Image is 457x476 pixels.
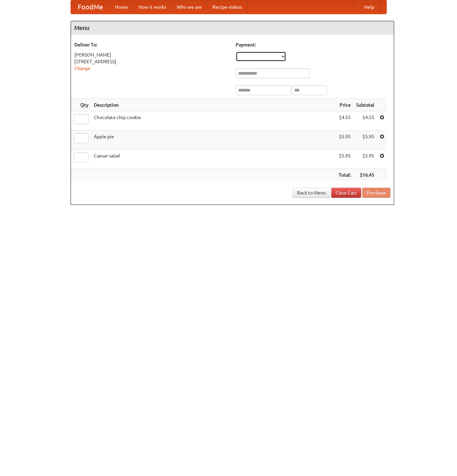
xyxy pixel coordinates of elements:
a: Who we are [172,0,207,14]
a: Help [359,0,380,14]
td: $5.95 [336,150,353,169]
th: Total: [336,169,353,181]
td: $4.55 [336,111,353,131]
a: Back to Menu [293,188,330,198]
td: $5.95 [353,150,377,169]
td: $5.95 [336,131,353,150]
a: Home [110,0,133,14]
a: How it works [133,0,172,14]
td: Apple pie [91,131,336,150]
div: [PERSON_NAME] [74,51,229,58]
td: Caesar salad [91,150,336,169]
th: Price [336,99,353,111]
a: Recipe videos [207,0,247,14]
h5: Payment: [236,41,390,48]
a: FoodMe [71,0,110,14]
div: [STREET_ADDRESS] [74,58,229,65]
th: $16.45 [353,169,377,181]
th: Subtotal [353,99,377,111]
h4: Menu [71,21,394,35]
th: Qty [71,99,91,111]
th: Description [91,99,336,111]
td: $4.55 [353,111,377,131]
button: Purchase [362,188,390,198]
a: Clear Cart [331,188,361,198]
td: $5.95 [353,131,377,150]
td: Chocolate chip cookie [91,111,336,131]
h5: Deliver To: [74,41,229,48]
a: Change [74,66,90,71]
